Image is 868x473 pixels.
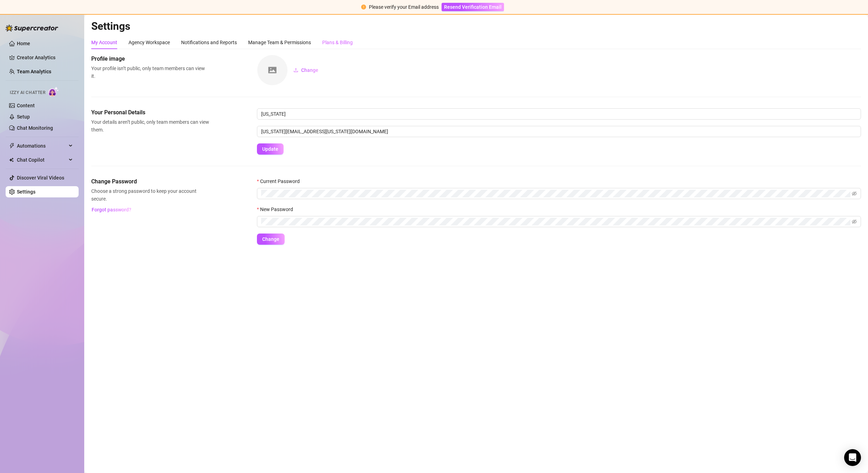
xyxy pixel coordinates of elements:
input: Enter new email [257,126,861,137]
button: Forgot password? [91,204,131,215]
span: Choose a strong password to keep your account secure. [91,187,209,203]
input: Enter name [257,108,861,120]
img: logo-BBDzfeDw.svg [6,25,58,32]
span: Your details aren’t public, only team members can view them. [91,118,209,134]
span: Automations [17,140,67,151]
a: Home [17,41,30,46]
a: Content [17,103,35,108]
input: Current Password [261,190,850,197]
h2: Settings [91,20,861,33]
span: Izzy AI Chatter [10,89,45,96]
a: Chat Monitoring [17,125,53,131]
img: AI Chatter [48,87,59,97]
a: Creator Analytics [17,52,73,63]
button: Change [257,234,285,245]
span: Change Password [91,177,209,186]
button: Change [288,65,324,76]
a: Setup [17,114,30,120]
img: square-placeholder.png [257,55,287,85]
span: Forgot password? [92,207,131,212]
div: Manage Team & Permissions [248,39,311,46]
button: Resend Verification Email [442,3,504,11]
span: exclamation-circle [361,5,366,9]
div: My Account [91,39,117,46]
div: Agency Workspace [128,39,170,46]
span: eye-invisible [852,191,857,196]
span: Update [262,146,278,152]
span: Your Personal Details [91,108,209,117]
span: Chat Copilot [17,154,67,165]
input: New Password [261,218,850,225]
a: Settings [17,189,35,195]
img: Chat Copilot [9,157,14,162]
div: Notifications and Reports [181,39,237,46]
span: Change [262,236,279,242]
span: Profile image [91,55,209,63]
div: Plans & Billing [322,39,353,46]
span: eye-invisible [852,219,857,224]
span: upload [293,68,298,73]
a: Discover Viral Videos [17,175,64,181]
div: Please verify your Email address [369,3,439,11]
a: Team Analytics [17,69,51,74]
span: thunderbolt [9,143,15,149]
label: Current Password [257,177,304,185]
div: Open Intercom Messenger [844,449,861,466]
span: Your profile isn’t public, only team members can view it. [91,65,209,80]
span: Resend Verification Email [444,4,502,10]
button: Update [257,143,284,155]
label: New Password [257,205,298,213]
span: Change [301,67,318,73]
